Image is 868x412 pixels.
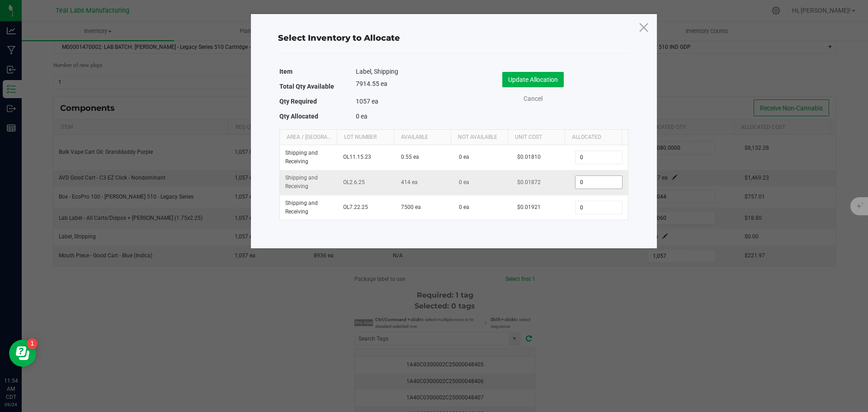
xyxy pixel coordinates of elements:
th: Unit Cost [508,130,565,145]
span: 0 ea [459,179,469,185]
span: 0 ea [459,204,469,210]
td: OL2.6.25 [338,170,396,195]
label: Qty Required [279,95,317,108]
th: Allocated [565,130,622,145]
span: 1057 ea [356,98,378,105]
iframe: Resource center unread badge [27,338,38,349]
td: OL11.15.23 [338,145,396,170]
span: Shipping and Receiving [285,150,318,165]
span: $0.01872 [517,179,541,185]
th: Available [394,130,451,145]
label: Total Qty Available [279,80,334,93]
span: Label, Shipping [356,67,398,76]
span: 414 ea [401,179,418,185]
span: 0.55 ea [401,154,419,160]
span: 0 ea [356,113,368,120]
span: 7500 ea [401,204,421,210]
label: Qty Allocated [279,110,318,123]
th: Area / [GEOGRAPHIC_DATA] [280,130,337,145]
span: 7914.55 ea [356,80,387,87]
span: Select Inventory to Allocate [278,33,400,43]
span: Shipping and Receiving [285,175,318,189]
th: Lot Number [337,130,394,145]
span: 0 ea [459,154,469,160]
iframe: Resource center [9,340,36,367]
span: Shipping and Receiving [285,200,318,215]
th: Not Available [451,130,508,145]
button: Update Allocation [502,72,564,87]
a: Cancel [515,94,551,104]
span: $0.01921 [517,204,541,210]
td: OL7.22.25 [338,195,396,220]
span: $0.01810 [517,154,541,160]
label: Item [279,65,292,78]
